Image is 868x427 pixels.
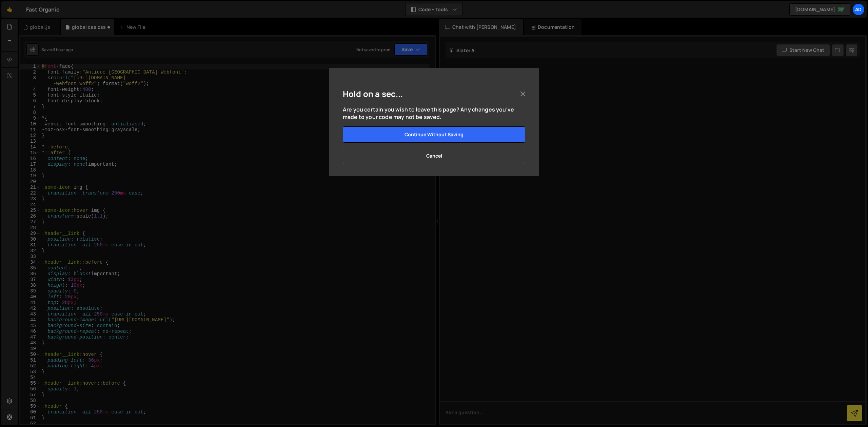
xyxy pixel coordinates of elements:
p: Are you certain you wish to leave this page? Any changes you've made to your code may not be saved. [343,106,525,121]
button: Cancel [343,148,525,164]
button: Close [518,89,528,99]
a: ad [852,3,865,16]
button: Continue without saving [343,126,525,143]
h5: Hold on a sec... [343,88,403,99]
